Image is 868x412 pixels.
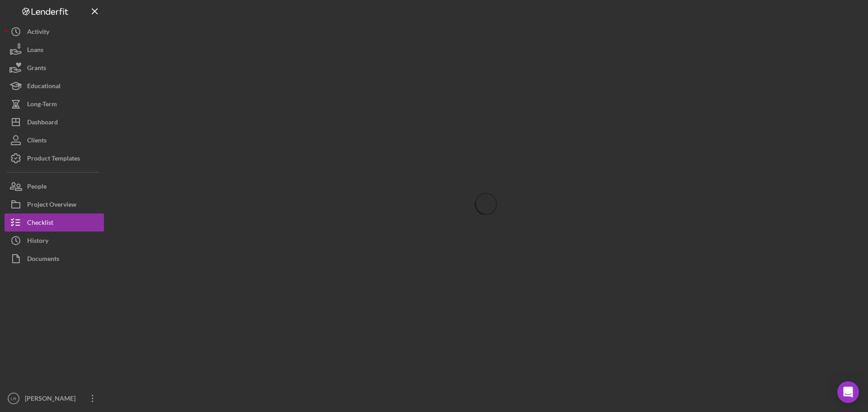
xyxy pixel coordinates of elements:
[5,149,104,167] button: Product Templates
[5,41,104,59] button: Loans
[27,131,47,152] div: Clients
[837,381,859,403] div: Open Intercom Messenger
[5,113,104,131] button: Dashboard
[5,389,104,407] button: LR[PERSON_NAME]
[27,23,49,43] div: Activity
[5,95,104,113] button: Long-Term
[5,250,104,268] button: Documents
[27,41,43,61] div: Loans
[27,213,53,234] div: Checklist
[27,95,57,115] div: Long-Term
[5,59,104,77] button: Grants
[5,232,104,250] button: History
[27,113,58,133] div: Dashboard
[5,177,104,195] button: People
[27,59,46,79] div: Grants
[27,177,47,198] div: People
[5,195,104,213] button: Project Overview
[5,131,104,149] button: Clients
[5,23,104,41] button: Activity
[11,396,16,401] text: LR
[27,232,48,252] div: History
[5,77,104,95] button: Educational
[27,149,80,170] div: Product Templates
[27,250,59,270] div: Documents
[27,77,61,97] div: Educational
[5,213,104,232] button: Checklist
[23,389,81,410] div: [PERSON_NAME]
[27,195,76,216] div: Project Overview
